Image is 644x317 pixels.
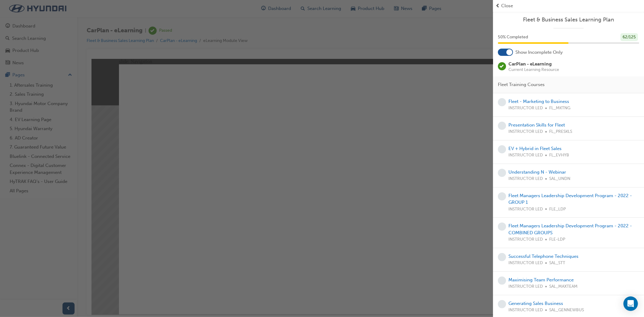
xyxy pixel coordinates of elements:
span: prev-icon [495,2,500,9]
div: 62 / 125 [620,33,638,41]
span: learningRecordVerb_NONE-icon [498,122,506,130]
span: INSTRUCTOR LED [508,128,543,135]
a: Fleet Managers Leadership Development Program - 2022 - COMBINED GROUPS [508,223,632,235]
span: learningRecordVerb_NONE-icon [498,300,506,308]
span: learningRecordVerb_NONE-icon [498,277,506,285]
div: Open Intercom Messenger [623,296,638,311]
span: SAL_MAXTEAM [549,283,578,290]
span: SAL_STT [549,260,565,267]
span: FL_PRESKLS [549,128,572,135]
a: Fleet & Business Sales Learning Plan [498,16,639,23]
span: learningRecordVerb_NONE-icon [498,223,506,231]
a: Maximising Team Performance [508,277,574,283]
span: Fleet Training Courses [498,81,545,88]
span: INSTRUCTOR LED [508,105,543,112]
a: EV + Hybrid in Fleet Sales [508,146,562,151]
span: INSTRUCTOR LED [508,307,543,314]
span: learningRecordVerb_NONE-icon [498,253,506,261]
button: prev-iconClose [495,2,642,9]
span: learningRecordVerb_NONE-icon [498,145,506,153]
a: Generating Sales Business [508,301,563,306]
span: INSTRUCTOR LED [508,236,543,243]
span: INSTRUCTOR LED [508,152,543,159]
span: 50 % Completed [498,34,528,41]
span: INSTRUCTOR LED [508,260,543,267]
span: INSTRUCTOR LED [508,283,543,290]
span: SAL_UNDN [549,175,570,182]
span: CarPlan - eLearning [508,61,552,67]
span: learningRecordVerb_NONE-icon [498,169,506,177]
span: learningRecordVerb_NONE-icon [498,98,506,106]
span: FL_MKTNG [549,105,570,112]
span: INSTRUCTOR LED [508,206,543,213]
span: Current Learning Resource [508,68,559,72]
a: Understanding N - Webinar [508,169,566,175]
span: FLE_LDP [549,206,566,213]
span: Close [501,2,513,9]
a: Successful Telephone Techniques [508,254,578,259]
span: FL_EVHYB [549,152,569,159]
span: SAL_GENNEWBUS [549,307,584,314]
a: Fleet - Marketing to Business [508,99,569,104]
span: FLE-LDP [549,236,565,243]
a: Presentation Skills for Fleet [508,122,565,128]
a: Fleet Managers Leadership Development Program - 2022 - GROUP 1 [508,193,632,205]
span: learningRecordVerb_PASS-icon [498,62,506,70]
span: learningRecordVerb_NONE-icon [498,192,506,200]
span: Show Incomplete Only [515,49,563,56]
span: INSTRUCTOR LED [508,175,543,182]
